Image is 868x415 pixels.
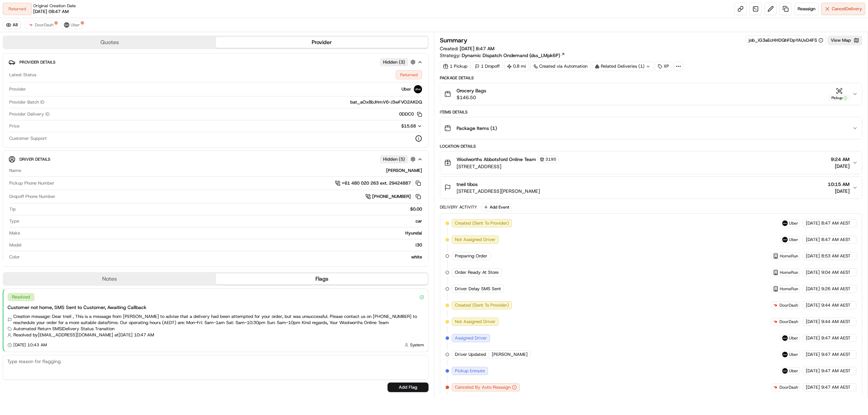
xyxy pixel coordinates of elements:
div: Strategy: [440,52,565,59]
div: [PERSON_NAME] [24,168,422,174]
span: Make [9,230,20,236]
button: All [3,21,21,29]
span: tneil tibos [457,181,478,188]
span: 8:53 AM AEST [821,253,851,259]
span: Model [9,242,22,248]
div: Hyundai [23,230,422,236]
span: [DATE] [806,351,820,358]
span: [DATE] [806,237,820,243]
div: white [23,254,422,260]
button: Hidden (5) [380,155,417,163]
span: Dynamic Dispatch Ondemand (dss_LMpk6P) [462,52,560,59]
div: 1 Dropoff [472,62,503,71]
span: at [DATE] 10:47 AM [114,332,154,338]
span: Assigned Driver [455,335,487,341]
div: Package Details [440,75,862,81]
span: Dropoff Phone Number [9,193,55,200]
button: Package Items (1) [440,117,862,139]
img: uber-new-logo.jpeg [782,335,788,341]
span: Reassign [798,6,815,12]
span: [DATE] [806,269,820,276]
span: Order Ready At Store [455,269,499,276]
button: tneil tibos[STREET_ADDRESS][PERSON_NAME]10:15 AM[DATE] [440,177,862,199]
span: [PERSON_NAME] [492,351,528,358]
span: Latest Status [9,72,36,78]
span: Automated Return SMS | Delivery Status Transition [13,326,114,332]
span: [DATE] 08:47 AM [33,9,69,15]
span: 9:47 AM AEST [821,351,851,358]
span: [DATE] [806,335,820,341]
span: $146.50 [457,94,486,101]
span: Hidden ( 3 ) [383,59,405,65]
span: Pickup Phone Number [9,180,54,186]
img: uber-new-logo.jpeg [414,85,422,93]
span: [DATE] [806,384,820,390]
span: Canceled By Auto Reassign [455,384,511,390]
a: Created via Automation [530,62,591,71]
span: [DATE] [806,253,820,259]
button: Flags [216,273,428,284]
span: 9:44 AM AEST [821,302,851,308]
div: Location Details [440,144,862,149]
span: 9:26 AM AEST [821,286,851,292]
a: [PHONE_NUMBER] [365,193,422,200]
span: DoorDash [779,385,798,390]
img: uber-new-logo.jpeg [782,237,788,242]
button: Provider [216,37,428,48]
span: Uber [789,220,798,226]
span: 9:47 AM AEST [821,368,851,374]
div: XP [655,62,672,71]
div: Items Details [440,109,862,115]
span: 10:15 AM [828,181,850,188]
span: Customer Support [9,135,47,142]
span: [DATE] [831,163,850,170]
span: 9:04 AM AEST [821,269,851,276]
span: [DATE] [806,220,820,226]
button: 0DDC0 [399,111,422,117]
span: Color [9,254,20,260]
div: car [22,218,422,224]
span: Provider Delivery ID [9,111,50,117]
a: Dynamic Dispatch Ondemand (dss_LMpk6P) [462,52,565,59]
span: Type [9,218,19,224]
span: bat_aOx8bJHmV6-J3wFVO2AKDQ [350,99,422,105]
img: uber-new-logo.jpeg [782,220,788,226]
span: Uber [789,335,798,341]
span: System [410,342,424,348]
span: Preparing Order [455,253,487,259]
button: Uber [61,21,83,29]
div: Resolved [8,293,35,301]
span: Not Assigned Driver [455,319,496,325]
div: i30 [24,242,422,248]
div: Pickup [829,95,850,101]
span: [DATE] 8:47 AM [460,45,494,52]
span: Provider Batch ID [9,99,44,105]
button: Provider DetailsHidden (3) [9,56,423,68]
button: job_iG3aEcHHDQhFDpYAUxD4FS [749,37,823,43]
span: 3195 [545,157,556,162]
button: CancelDelivery [821,3,865,15]
span: Provider Details [19,59,55,65]
span: Driver Delay SMS Sent [455,286,501,292]
button: Pickup [829,88,850,101]
span: HomeRun [780,270,798,275]
img: doordash_logo_v2.png [773,385,778,390]
div: 1 Pickup [440,62,471,71]
button: DoorDash [25,21,57,29]
button: Reassign [795,3,818,15]
button: Grocery Bags$146.50Pickup [440,83,862,105]
a: +61 480 020 263 ext. 29424887 [335,179,422,187]
div: Customer not home, SMS Sent to Customer, Awaiting Callback [8,304,424,311]
button: Hidden (3) [380,58,417,66]
span: [DATE] [806,368,820,374]
span: [DATE] [806,319,820,325]
button: Woolworths Abbotsford Online Team3195[STREET_ADDRESS]9:24 AM[DATE] [440,151,862,174]
button: View Map [828,36,862,45]
button: Add Event [481,203,512,211]
div: Related Deliveries (1) [592,62,653,71]
span: Uber [789,368,798,374]
div: Delivery Activity [440,204,477,210]
span: Uber [789,352,798,357]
